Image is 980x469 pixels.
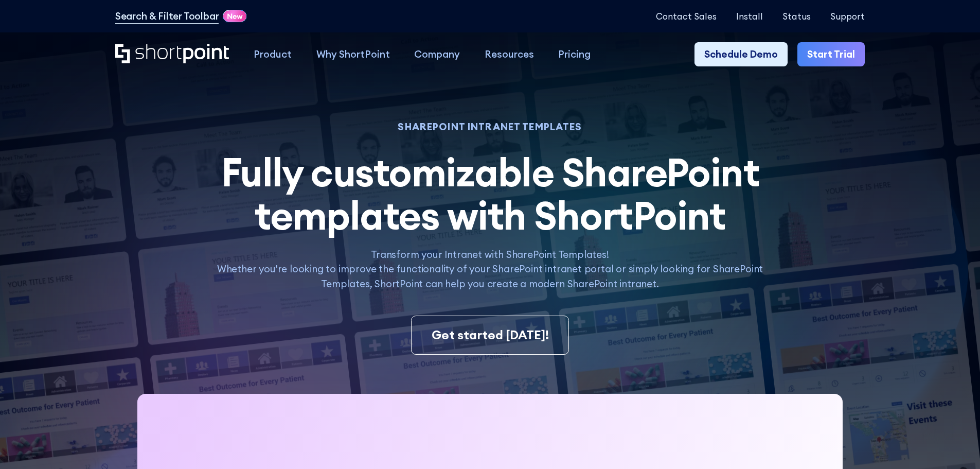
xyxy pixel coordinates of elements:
[694,42,788,67] a: Schedule Demo
[485,47,534,62] div: Resources
[656,11,717,21] a: Contact Sales
[115,9,219,24] a: Search & Filter Toolbar
[115,44,229,65] a: Home
[241,42,304,67] a: Product
[929,420,980,469] iframe: Chat Widget
[221,147,759,240] span: Fully customizable SharePoint templates with ShortPoint
[736,11,763,21] a: Install
[254,47,292,62] div: Product
[316,47,390,62] div: Why ShortPoint
[203,123,776,131] h1: SHAREPOINT INTRANET TEMPLATES
[203,247,776,291] p: Transform your Intranet with SharePoint Templates! Whether you're looking to improve the function...
[558,47,591,62] div: Pricing
[304,42,402,67] a: Why ShortPoint
[782,11,811,21] a: Status
[830,11,865,21] a: Support
[411,316,568,355] a: Get started [DATE]!
[797,42,865,67] a: Start Trial
[432,326,549,344] div: Get started [DATE]!
[414,47,460,62] div: Company
[472,42,546,67] a: Resources
[402,42,472,67] a: Company
[546,42,603,67] a: Pricing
